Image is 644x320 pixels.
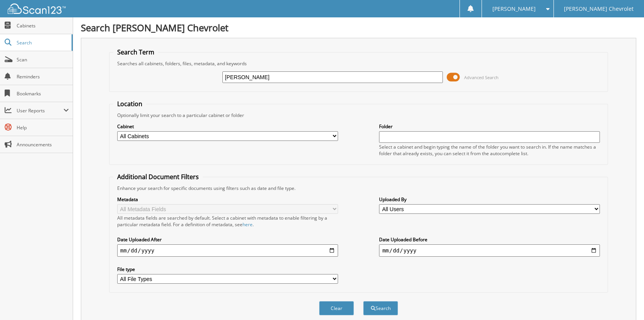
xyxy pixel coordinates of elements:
span: Announcements [17,141,69,148]
label: Date Uploaded Before [379,236,600,243]
label: Date Uploaded After [117,236,338,243]
label: Uploaded By [379,196,600,203]
a: here [243,221,253,228]
div: Optionally limit your search to a particular cabinet or folder [113,112,604,119]
span: Advanced Search [464,74,499,80]
span: Bookmarks [17,90,69,97]
span: [PERSON_NAME] Chevrolet [564,7,634,11]
legend: Search Term [113,48,158,56]
label: Metadata [117,196,338,203]
span: Help [17,124,69,131]
input: end [379,244,600,257]
span: Cabinets [17,22,69,29]
span: [PERSON_NAME] [492,7,536,11]
label: File type [117,266,338,273]
input: start [117,244,338,257]
label: Cabinet [117,123,338,130]
span: Scan [17,56,69,63]
legend: Location [113,100,146,108]
div: Enhance your search for specific documents using filters such as date and file type. [113,185,604,191]
legend: Additional Document Filters [113,173,203,181]
button: Search [363,301,398,315]
span: Search [17,39,68,46]
label: Folder [379,123,600,130]
div: Searches all cabinets, folders, files, metadata, and keywords [113,60,604,67]
h1: Search [PERSON_NAME] Chevrolet [81,21,636,34]
button: Clear [319,301,354,315]
div: All metadata fields are searched by default. Select a cabinet with metadata to enable filtering b... [117,215,338,228]
img: scan123-logo-white.svg [8,3,66,14]
div: Select a cabinet and begin typing the name of the folder you want to search in. If the name match... [379,144,600,157]
span: Reminders [17,73,69,80]
span: User Reports [17,107,63,114]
